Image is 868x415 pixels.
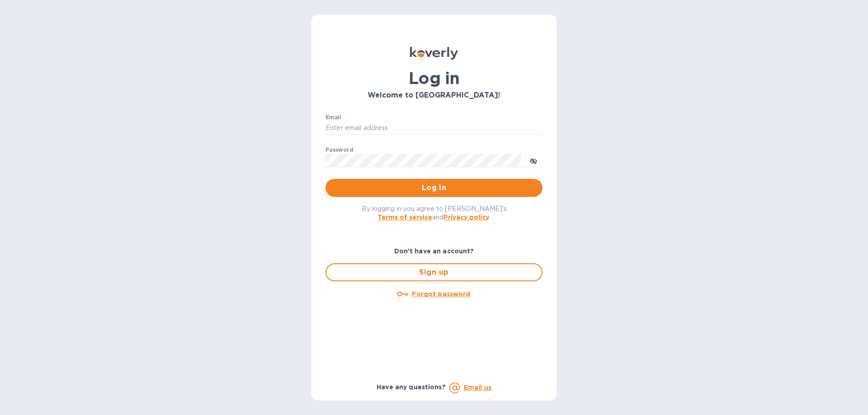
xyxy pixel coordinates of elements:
[464,384,491,391] a: Email us
[325,179,542,197] button: Log in
[325,263,542,281] button: Sign up
[334,267,534,278] span: Sign up
[333,182,535,193] span: Log in
[524,151,542,169] button: toggle password visibility
[394,247,474,255] b: Don't have an account?
[443,214,489,221] a: Privacy policy
[325,91,542,100] h3: Welcome to [GEOGRAPHIC_DATA]!
[362,205,507,221] span: By logging in you agree to [PERSON_NAME]'s and .
[410,47,458,60] img: Koverly
[325,115,341,120] label: Email
[377,214,432,221] a: Terms of service
[412,290,470,298] u: Forgot password
[377,383,446,391] b: Have any questions?
[325,121,542,135] input: Enter email address
[325,69,542,88] h1: Log in
[325,147,353,153] label: Password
